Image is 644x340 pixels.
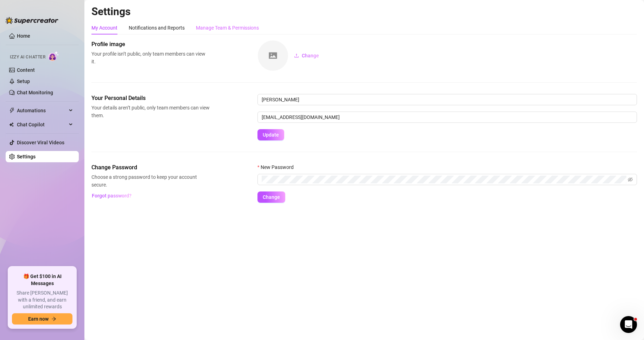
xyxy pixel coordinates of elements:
[91,40,210,49] span: Profile image
[17,67,35,73] a: Content
[257,163,298,171] label: New Password
[12,313,72,325] button: Earn nowarrow-right
[91,50,210,65] span: Your profile isn’t public, only team members can view it.
[91,190,132,201] button: Forgot password?
[17,33,30,39] a: Home
[6,17,58,24] img: logo-BBDzfeDw.svg
[628,177,633,182] span: eye-invisible
[302,53,319,58] span: Change
[129,24,185,32] div: Notifications and Reports
[12,273,72,287] span: 🎁 Get $100 in AI Messages
[91,163,210,172] span: Change Password
[257,191,285,203] button: Change
[288,50,325,61] button: Change
[258,40,288,71] img: square-placeholder.png
[91,104,210,119] span: Your details aren’t public, only team members can view them.
[196,24,259,32] div: Manage Team & Permissions
[17,105,67,116] span: Automations
[91,24,117,32] div: My Account
[17,119,67,130] span: Chat Copilot
[48,51,59,61] img: AI Chatter
[262,176,626,183] input: New Password
[17,140,64,145] a: Discover Viral Videos
[257,94,637,105] input: Enter name
[9,108,15,113] span: thunderbolt
[12,290,72,310] span: Share [PERSON_NAME] with a friend, and earn unlimited rewards
[17,90,53,95] a: Chat Monitoring
[91,173,210,189] span: Choose a strong password to keep your account secure.
[257,112,637,123] input: Enter new email
[620,316,637,333] iframe: Intercom live chat
[257,129,284,140] button: Update
[28,316,49,322] span: Earn now
[91,94,210,102] span: Your Personal Details
[92,193,132,199] span: Forgot password?
[51,316,56,321] span: arrow-right
[91,5,637,18] h2: Settings
[263,194,280,200] span: Change
[9,122,14,127] img: Chat Copilot
[294,53,299,58] span: upload
[10,54,45,61] span: Izzy AI Chatter
[17,154,36,159] a: Settings
[263,132,279,138] span: Update
[17,78,30,84] a: Setup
